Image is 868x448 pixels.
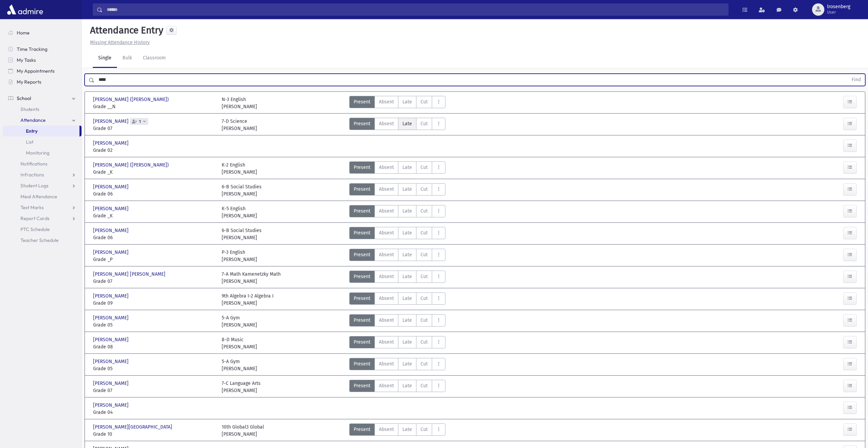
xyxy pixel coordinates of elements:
[17,57,36,63] span: My Tasks
[93,161,170,169] span: [PERSON_NAME] ([PERSON_NAME])
[402,426,412,433] span: Late
[421,186,428,193] span: Cut
[354,98,370,105] span: Present
[20,117,46,123] span: Attendance
[93,300,215,307] span: Grade 09
[402,382,412,389] span: Late
[20,237,59,243] span: Teacher Schedule
[93,96,170,103] span: [PERSON_NAME] ([PERSON_NAME])
[421,338,428,346] span: Cut
[349,271,445,285] div: AttTypes
[93,49,117,68] a: Single
[379,251,394,258] span: Absent
[103,3,728,16] input: Search
[349,96,445,110] div: AttTypes
[17,79,41,85] span: My Reports
[349,249,445,263] div: AttTypes
[3,93,82,104] a: School
[827,4,850,10] span: lrosenberg
[354,186,370,193] span: Present
[93,190,215,198] span: Grade 06
[3,76,82,87] a: My Reports
[222,183,262,198] div: 6-B Social Studies [PERSON_NAME]
[26,139,33,145] span: List
[379,186,394,193] span: Absent
[402,186,412,193] span: Late
[93,205,130,212] span: [PERSON_NAME]
[222,96,257,110] div: N-3 English [PERSON_NAME]
[379,426,394,433] span: Absent
[379,295,394,302] span: Absent
[17,30,30,36] span: Home
[421,317,428,324] span: Cut
[117,49,137,68] a: Bulk
[3,213,82,224] a: Report Cards
[90,40,150,45] u: Missing Attendance History
[3,126,79,136] a: Entry
[3,180,82,191] a: Student Logs
[137,49,171,68] a: Classroom
[26,150,49,156] span: Monitoring
[93,343,215,350] span: Grade 08
[3,44,82,55] a: Time Tracking
[421,295,428,302] span: Cut
[379,207,394,215] span: Absent
[93,402,130,409] span: [PERSON_NAME]
[349,380,445,394] div: AttTypes
[138,119,142,124] span: 1
[402,98,412,105] span: Late
[402,251,412,258] span: Late
[354,120,370,127] span: Present
[93,321,215,329] span: Grade 05
[379,120,394,127] span: Absent
[222,118,257,132] div: 7-D Science [PERSON_NAME]
[421,229,428,236] span: Cut
[93,249,130,256] span: [PERSON_NAME]
[93,103,215,110] span: Grade __N
[93,147,215,154] span: Grade 02
[421,207,428,215] span: Cut
[20,172,44,178] span: Infractions
[349,205,445,219] div: AttTypes
[3,147,82,158] a: Monitoring
[20,215,49,221] span: Report Cards
[93,358,130,365] span: [PERSON_NAME]
[3,202,82,213] a: Test Marks
[402,317,412,324] span: Late
[402,273,412,280] span: Late
[354,360,370,367] span: Present
[349,336,445,350] div: AttTypes
[349,423,445,438] div: AttTypes
[222,205,257,219] div: K-5 English [PERSON_NAME]
[222,161,257,176] div: K-2 English [PERSON_NAME]
[848,74,865,86] button: Find
[93,431,215,438] span: Grade 10
[402,164,412,171] span: Late
[354,426,370,433] span: Present
[17,46,47,52] span: Time Tracking
[93,387,215,394] span: Grade 07
[17,95,31,101] span: School
[93,118,130,125] span: [PERSON_NAME]
[93,183,130,190] span: [PERSON_NAME]
[3,169,82,180] a: Infractions
[87,40,150,45] a: Missing Attendance History
[20,161,47,167] span: Notifications
[93,292,130,300] span: [PERSON_NAME]
[222,227,262,241] div: 6-B Social Studies [PERSON_NAME]
[93,169,215,176] span: Grade _K
[354,338,370,346] span: Present
[222,314,257,329] div: 5-A Gym [PERSON_NAME]
[20,193,57,200] span: Meal Attendance
[354,273,370,280] span: Present
[349,183,445,198] div: AttTypes
[26,128,38,134] span: Entry
[402,229,412,236] span: Late
[379,164,394,171] span: Absent
[3,136,82,147] a: List
[87,25,163,36] h5: Attendance Entry
[379,360,394,367] span: Absent
[421,120,428,127] span: Cut
[379,317,394,324] span: Absent
[93,234,215,241] span: Grade 06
